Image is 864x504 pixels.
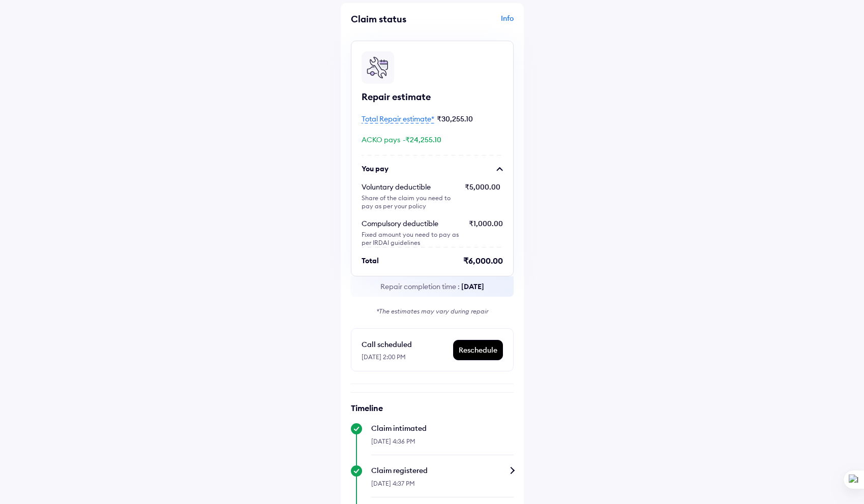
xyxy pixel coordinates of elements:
[351,276,514,297] div: Repair completion time :
[463,256,503,266] div: ₹6,000.00
[461,282,484,291] span: [DATE]
[362,194,461,210] div: Share of the claim you need to pay as per your policy
[362,351,453,361] div: [DATE] 2:00 PM
[362,91,503,103] div: Repair estimate
[362,164,389,174] div: You pay
[437,114,473,123] span: ₹30,255.10
[362,338,453,351] div: Call scheduled
[362,182,461,192] div: Voluntary deductible
[351,307,514,316] div: *The estimates may vary during repair
[371,423,514,433] div: Claim intimated
[351,403,514,413] h6: Timeline
[362,256,379,266] div: Total
[351,13,430,25] div: Claim status
[435,13,514,33] div: Info
[362,231,461,247] div: Fixed amount you need to pay as per IRDAI guidelines
[371,433,514,455] div: [DATE] 4:36 PM
[362,135,400,144] span: ACKO pays
[371,465,514,476] div: Claim registered
[465,182,500,192] span: ₹5,000.00
[469,218,503,247] div: ₹1,000.00
[362,218,461,229] div: Compulsory deductible
[403,135,441,144] span: -₹24,255.10
[362,114,434,123] span: Total Repair estimate*
[454,340,502,360] div: Reschedule
[371,476,514,497] div: [DATE] 4:37 PM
